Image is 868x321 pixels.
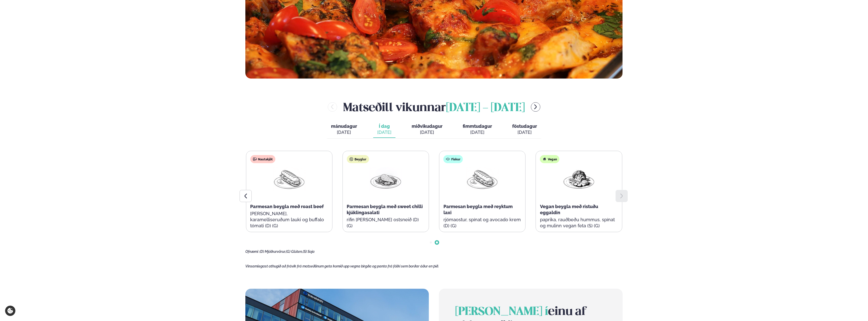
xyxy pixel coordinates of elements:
[436,241,438,243] span: Go to slide 2
[446,103,525,114] span: [DATE] - [DATE]
[347,217,425,229] p: rifin [PERSON_NAME] ostsneið (D) (G)
[331,129,357,135] div: [DATE]
[512,129,537,135] div: [DATE]
[286,250,303,254] span: (G) Glúten,
[543,157,547,161] img: Vegan.svg
[540,155,559,163] div: Vegan
[349,157,353,161] img: bagle-new-16px.svg
[273,167,305,191] img: Panini.png
[540,217,618,229] p: paprika, rauðbeðu hummus, spínat og mulinn vegan feta (S) (G)
[455,306,548,317] span: [PERSON_NAME] í
[331,124,357,129] span: mánudagur
[250,211,328,229] p: [PERSON_NAME], karamelliseruðum lauki og buffalo tómati (D) (G)
[412,124,442,129] span: miðvikudagur
[443,204,513,215] span: Parmesan beygla með reyktum laxi
[377,123,391,129] span: Í dag
[446,157,450,161] img: fish.svg
[508,121,541,138] button: föstudagur [DATE]
[463,129,492,135] div: [DATE]
[5,306,15,316] a: Cookie settings
[303,250,315,254] span: (S) Soja
[250,155,275,163] div: Nautakjöt
[443,217,521,229] p: rjómaostur, spínat og avocado krem (D) (G)
[531,102,540,112] button: menu-btn-right
[369,167,402,191] img: Chicken-breast.png
[412,129,442,135] div: [DATE]
[512,124,537,129] span: föstudagur
[250,204,324,209] span: Parmesan beygla með roast beef
[253,157,257,161] img: beef.svg
[540,204,598,215] span: Vegan beygla með ristuðu eggaldin
[245,250,259,254] span: Ofnæmi:
[245,264,439,268] span: Vinsamlegast athugið að frávik frá matseðlinum geta komið upp vegna birgða og panta frá fólki sem...
[327,121,361,138] button: mánudagur [DATE]
[347,155,369,163] div: Beyglur
[328,102,337,112] button: menu-btn-left
[459,121,496,138] button: fimmtudagur [DATE]
[377,129,391,135] div: [DATE]
[463,124,492,129] span: fimmtudagur
[563,167,595,191] img: Vegan.png
[347,204,423,215] span: Parmesan beygla með sweet chilli kjúklingasalati
[373,121,395,138] button: Í dag [DATE]
[466,167,499,191] img: Panini.png
[260,250,286,254] span: (D) Mjólkurvörur,
[408,121,447,138] button: miðvikudagur [DATE]
[343,99,525,115] h2: Matseðill vikunnar
[430,241,432,243] span: Go to slide 1
[443,155,463,163] div: Fiskur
